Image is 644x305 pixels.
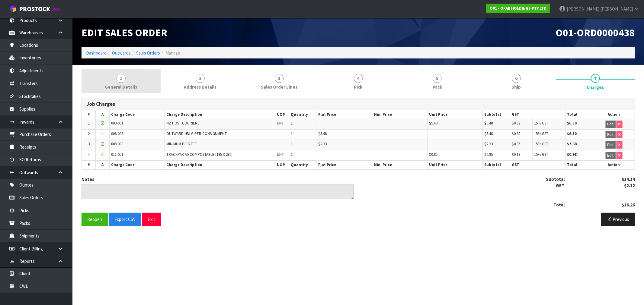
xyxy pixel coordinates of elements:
a: O01 - OKAB HOLDINGS PTY LTD [486,4,550,13]
td: 4 [82,150,96,161]
span: Edit Sales Order [82,26,167,39]
label: Notes [82,176,94,182]
a: Dashboard [86,50,107,56]
span: 008-003 [111,131,123,136]
span: Pick [354,84,363,90]
span: 4 [354,74,363,83]
th: Flat Price [317,110,372,119]
td: 2 [82,129,96,140]
span: 1 [291,152,293,157]
strong: $6.30 [567,121,577,126]
span: Ship [512,84,521,90]
th: UOM [275,161,289,169]
span: [PERSON_NAME] [567,6,599,12]
span: 15% GST [534,152,548,157]
th: Quantity [289,161,317,169]
span: 5 [433,74,442,83]
span: $0.82 [512,121,520,126]
th: GST [510,110,566,119]
span: 003-001 [111,121,123,126]
small: WMS [51,7,61,12]
strong: GST [556,183,565,188]
span: 7 [591,74,600,83]
span: 011-051 [111,152,123,157]
th: Flat Price [317,161,372,169]
strong: $2.68 [567,141,577,146]
span: 1 [291,141,293,146]
span: TRACKPAK A5 COMPOSTABLE (185 X 280) [166,152,232,157]
span: $0.13 [512,152,520,157]
span: 2 [196,74,205,83]
span: O01-ORD0000438 [556,26,635,39]
span: $2.33 [319,141,327,146]
button: Edit [606,152,616,159]
span: $0.85 [429,152,437,157]
a: Sales Orders [136,50,160,56]
button: Exit [142,213,161,226]
strong: $0.98 [567,152,577,157]
h3: Job Charges [86,101,630,107]
span: UNT [277,152,284,157]
th: Charge Description [165,161,275,169]
th: Charge Code [110,161,165,169]
span: 008-008 [111,141,123,146]
span: 15% GST [534,131,548,136]
th: # [82,161,96,169]
th: A [96,161,110,169]
span: [PERSON_NAME] [600,6,633,12]
span: $0.82 [512,131,520,136]
span: Charges [587,84,604,90]
th: Action [593,110,635,119]
span: OUTWARD HDLG PER CONSIGNMENT [166,131,227,136]
th: A [96,110,110,119]
strong: $6.30 [567,131,577,136]
button: Edit [606,141,616,149]
th: Total [566,110,593,119]
span: Sales Order Lines [261,84,297,90]
strong: Subtotal [546,176,565,182]
th: UOM [275,110,289,119]
th: Subtotal [482,161,510,169]
strong: $16.26 [622,202,635,208]
span: $5.48 [484,121,493,126]
td: 3 [82,140,96,150]
strong: $14.14 [622,176,635,182]
th: Action [593,161,635,169]
span: ProStock [19,5,50,13]
span: UNT [277,121,284,126]
button: Edit [606,131,616,138]
th: Min. Price [372,161,427,169]
th: Unit Price [427,110,482,119]
th: # [82,110,96,119]
span: $5.48 [429,121,437,126]
span: 15% GST [534,121,548,126]
button: Reopen [82,213,108,226]
th: Quantity [289,110,317,119]
span: $0.85 [484,152,493,157]
span: MINIMUM PICK FEE [166,141,197,146]
span: Charges [82,93,635,230]
th: Charge Description [165,110,275,119]
span: 6 [512,74,521,83]
span: 15% GST [534,141,548,146]
img: cube-alt.png [9,5,17,13]
span: 1 [117,74,126,83]
strong: O01 - OKAB HOLDINGS PTY LTD [490,6,546,11]
button: Previous [601,213,635,226]
strong: Total [553,202,565,208]
a: Outwards [112,50,131,56]
span: NZ POST COURIERS [166,121,199,126]
span: Pack [433,84,442,90]
span: 1 [291,121,293,126]
strong: $2.12 [624,183,635,188]
th: Unit Price [427,161,482,169]
span: $5.48 [484,131,493,136]
span: 1 [291,131,293,136]
span: Manage [165,50,180,56]
th: Charge Code [110,110,165,119]
button: Export CSV [109,213,141,226]
span: $5.48 [319,131,327,136]
th: Min. Price [372,110,427,119]
span: Address Details [184,84,216,90]
span: $2.33 [484,141,493,146]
